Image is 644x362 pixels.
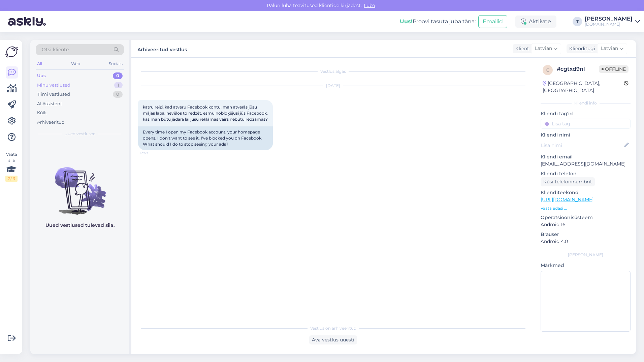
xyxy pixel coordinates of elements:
a: [PERSON_NAME][DOMAIN_NAME] [585,16,640,27]
img: No chats [30,155,129,216]
div: Minu vestlused [37,82,70,89]
span: Latvian [601,45,618,52]
div: 1 [114,82,123,89]
span: 13:57 [140,150,165,155]
p: Kliendi tag'id [541,110,631,117]
b: Uus! [400,18,413,25]
div: Proovi tasuta juba täna: [400,18,476,26]
span: c [546,67,549,72]
div: T [573,17,582,26]
label: Arhiveeritud vestlus [137,44,187,53]
div: [DOMAIN_NAME] [585,22,633,27]
div: Web [70,59,82,68]
div: Kliendi info [541,100,631,106]
div: Tiimi vestlused [37,91,70,98]
p: Android 16 [541,221,631,228]
div: [PERSON_NAME] [585,16,633,22]
div: Vaata siia [5,151,18,182]
div: Vestlus algas [138,68,528,74]
span: Luba [362,2,377,8]
span: Uued vestlused [64,131,96,137]
div: 0 [113,72,123,79]
p: Vaata edasi ... [541,205,631,211]
input: Lisa nimi [541,142,623,149]
span: Otsi kliente [42,46,69,53]
div: 2 / 3 [5,176,18,182]
div: Aktiivne [515,16,556,28]
input: Lisa tag [541,119,631,129]
p: [EMAIL_ADDRESS][DOMAIN_NAME] [541,160,631,168]
span: Latvian [535,45,552,52]
p: Android 4.0 [541,238,631,245]
div: Küsi telefoninumbrit [541,177,595,186]
p: Brauser [541,231,631,238]
img: Askly Logo [5,46,18,58]
div: Uus [37,72,46,79]
div: Arhiveeritud [37,119,65,126]
div: [PERSON_NAME] [541,252,631,258]
span: Vestlus on arhiveeritud [310,325,356,331]
div: # cgtxd9nl [557,65,599,73]
div: Socials [107,59,124,68]
p: Märkmed [541,262,631,269]
button: Emailid [478,15,507,28]
p: Uued vestlused tulevad siia. [45,222,115,229]
div: 0 [113,91,123,98]
div: [GEOGRAPHIC_DATA], [GEOGRAPHIC_DATA] [543,80,624,94]
p: Kliendi nimi [541,131,631,139]
div: Every time I open my Facebook account, your homepage opens. I don't want to see it. I've blocked ... [138,126,273,150]
div: Ava vestlus uuesti [309,335,357,344]
div: Kõik [37,110,47,116]
div: Klienditugi [567,45,595,52]
p: Kliendi email [541,153,631,160]
span: katru reizi, kad atveru Facebook kontu, man atverās jūsu mājas lapa. nevēlos to redzēt. esmu nobl... [143,104,269,122]
div: Klient [513,45,529,52]
div: All [36,59,43,68]
div: AI Assistent [37,100,62,107]
p: Kliendi telefon [541,170,631,177]
span: Offline [599,65,629,73]
p: Operatsioonisüsteem [541,214,631,221]
p: Klienditeekond [541,189,631,196]
a: [URL][DOMAIN_NAME] [541,197,593,203]
div: [DATE] [138,83,528,89]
